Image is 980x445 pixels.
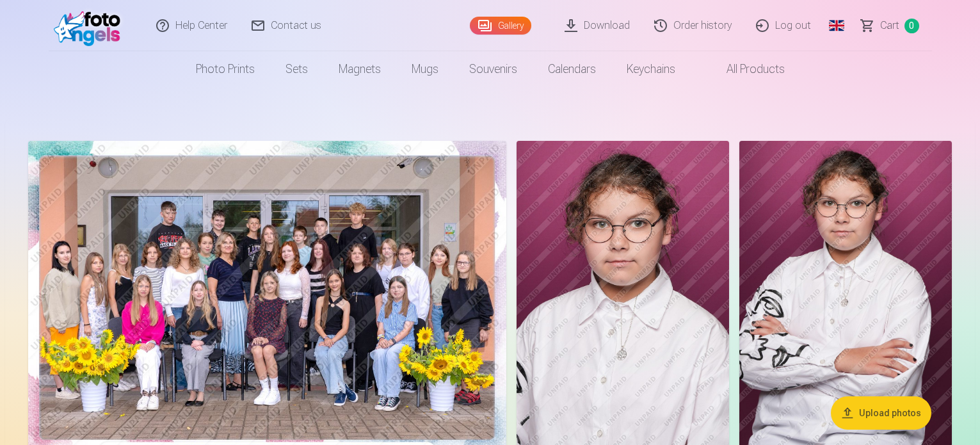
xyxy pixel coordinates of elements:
[691,51,800,87] a: All products
[470,17,531,35] a: Gallery
[831,396,931,430] button: Upload photos
[454,51,533,87] a: Souvenirs
[181,51,270,87] a: Photo prints
[54,5,127,46] img: /fa1
[880,18,899,33] span: Сart
[533,51,611,87] a: Calendars
[396,51,454,87] a: Mugs
[323,51,396,87] a: Magnets
[904,19,919,33] span: 0
[270,51,323,87] a: Sets
[611,51,691,87] a: Keychains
